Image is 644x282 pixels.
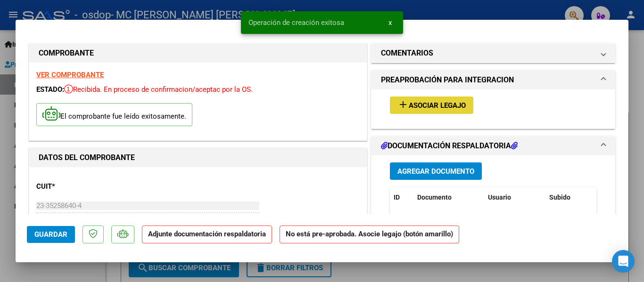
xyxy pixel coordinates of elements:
button: Asociar Legajo [390,97,473,114]
div: PREAPROBACIÓN PARA INTEGRACION [372,89,615,129]
span: Usuario [488,193,511,201]
p: El comprobante fue leído exitosamente. [36,103,192,126]
button: x [381,14,399,31]
h1: COMENTARIOS [381,48,433,59]
datatable-header-cell: Usuario [484,187,545,208]
strong: No está pre-aprobada. Asocie legajo (botón amarillo) [280,226,459,244]
p: CUIT [36,181,133,192]
div: Open Intercom Messenger [612,250,635,273]
mat-expansion-panel-header: COMENTARIOS [372,44,615,63]
button: Guardar [27,226,75,243]
span: ID [394,193,400,201]
strong: COMPROBANTE [39,48,94,57]
h1: DOCUMENTACIÓN RESPALDATORIA [381,140,518,152]
datatable-header-cell: ID [390,187,413,208]
span: Subido [549,193,570,201]
mat-expansion-panel-header: PREAPROBACIÓN PARA INTEGRACION [372,71,615,89]
button: Agregar Documento [390,162,482,180]
span: ESTADO: [36,85,64,94]
span: Recibida. En proceso de confirmacion/aceptac por la OS. [64,85,253,94]
span: Agregar Documento [397,167,474,176]
mat-expansion-panel-header: DOCUMENTACIÓN RESPALDATORIA [372,137,615,155]
datatable-header-cell: Documento [413,187,484,208]
strong: DATOS DEL COMPROBANTE [39,153,135,162]
span: Operación de creación exitosa [248,18,344,27]
mat-icon: add [397,99,409,110]
datatable-header-cell: Acción [593,187,640,208]
span: Guardar [34,230,67,239]
span: x [388,18,392,27]
a: VER COMPROBANTE [36,71,104,79]
h1: PREAPROBACIÓN PARA INTEGRACION [381,74,514,86]
span: Documento [417,193,452,201]
datatable-header-cell: Subido [545,187,593,208]
span: Asociar Legajo [409,101,466,110]
strong: Adjunte documentación respaldatoria [148,230,266,238]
